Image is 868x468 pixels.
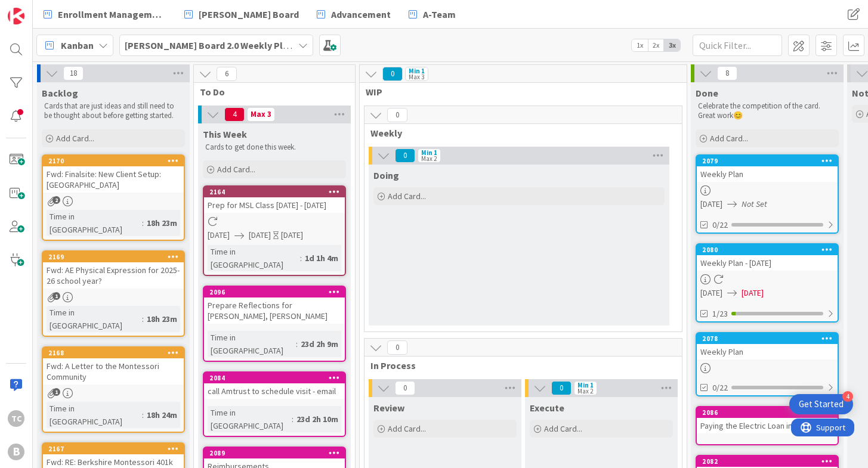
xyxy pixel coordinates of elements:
[203,128,247,140] span: This Week
[58,7,166,21] span: Enrollment Management
[310,4,398,25] a: Advancement
[36,4,174,25] a: Enrollment Management
[43,156,184,193] div: 2170Fwd: Finalsite: New Client Setup: [GEOGRAPHIC_DATA]
[421,156,437,162] div: Max 2
[25,2,54,16] span: Support
[204,448,345,458] div: 2089
[712,219,728,231] span: 0/22
[373,169,399,181] span: Doing
[697,418,838,433] div: Paying the Electric Loan in full?
[799,398,844,410] div: Get Started
[696,332,839,396] a: 2078Weekly Plan0/22
[697,244,838,255] div: 2080
[423,7,456,21] span: A-Team
[52,292,60,300] span: 1
[208,331,296,357] div: Time in [GEOGRAPHIC_DATA]
[43,348,184,385] div: 2168Fwd: A Letter to the Montessori Community
[43,252,184,262] div: 2169
[42,346,185,433] a: 2168Fwd: A Letter to the Montessori CommunityTime in [GEOGRAPHIC_DATA]:18h 24m
[43,444,184,454] div: 2167
[742,287,764,299] span: [DATE]
[204,287,345,324] div: 2096Prepare Reflections for [PERSON_NAME], [PERSON_NAME]
[693,35,782,56] input: Quick Filter...
[142,216,144,230] span: :
[47,210,142,236] div: Time in [GEOGRAPHIC_DATA]
[530,402,564,414] span: Execute
[388,191,426,202] span: Add Card...
[302,252,341,265] div: 1d 1h 4m
[366,86,672,98] span: WIP
[43,252,184,289] div: 2169Fwd: AE Physical Expression for 2025-26 school year?
[8,410,24,427] div: TC
[47,306,142,332] div: Time in [GEOGRAPHIC_DATA]
[43,156,184,166] div: 2170
[63,66,84,80] span: 18
[8,8,24,24] img: Visit kanbanzone.com
[42,154,185,241] a: 2170Fwd: Finalsite: New Client Setup: [GEOGRAPHIC_DATA]Time in [GEOGRAPHIC_DATA]:18h 23m
[712,382,728,394] span: 0/22
[702,157,838,165] div: 2079
[204,297,345,324] div: Prepare Reflections for [PERSON_NAME], [PERSON_NAME]
[697,344,838,359] div: Weekly Plan
[205,142,344,152] p: Cards to get done this week.
[702,457,838,466] div: 2082
[421,150,437,156] div: Min 1
[61,38,94,52] span: Kanban
[52,388,60,396] span: 1
[203,286,346,362] a: 2096Prepare Reflections for [PERSON_NAME], [PERSON_NAME]Time in [GEOGRAPHIC_DATA]:23d 2h 9m
[698,101,836,121] p: Celebrate the competition of the card. Great work
[42,250,185,337] a: 2169Fwd: AE Physical Expression for 2025-26 school year?Time in [GEOGRAPHIC_DATA]:18h 23m
[387,108,407,122] span: 0
[144,408,180,421] div: 18h 24m
[373,402,404,414] span: Review
[203,185,346,276] a: 2164Prep for MSL Class [DATE] - [DATE][DATE][DATE][DATE]Time in [GEOGRAPHIC_DATA]:1d 1h 4m
[209,188,345,196] div: 2164
[388,423,426,434] span: Add Card...
[697,166,838,182] div: Weekly Plan
[395,381,415,395] span: 0
[217,164,255,175] span: Add Card...
[294,413,341,426] div: 23d 2h 10m
[544,423,582,434] span: Add Card...
[144,216,180,230] div: 18h 23m
[696,406,839,445] a: 2086Paying the Electric Loan in full?
[209,374,345,382] div: 2084
[209,288,345,296] div: 2096
[200,86,340,98] span: To Do
[370,359,667,371] span: In Process
[382,67,403,81] span: 0
[697,333,838,344] div: 2078
[697,456,838,467] div: 2082
[697,156,838,182] div: 2079Weekly Plan
[632,39,648,51] span: 1x
[702,408,838,417] div: 2086
[401,4,463,25] a: A-Team
[409,68,425,74] div: Min 1
[204,187,345,197] div: 2164
[52,196,60,204] span: 2
[789,394,853,414] div: Open Get Started checklist, remaining modules: 4
[203,371,346,437] a: 2084call Amtrust to schedule visit - emailTime in [GEOGRAPHIC_DATA]:23d 2h 10m
[292,413,294,426] span: :
[702,246,838,254] div: 2080
[717,66,737,80] span: 8
[370,127,667,139] span: Weekly
[712,308,728,320] span: 1/23
[331,7,391,21] span: Advancement
[697,156,838,166] div: 2079
[43,348,184,358] div: 2168
[208,229,230,241] span: [DATE]
[44,101,183,121] p: Cards that are just ideas and still need to be thought about before getting started.
[664,39,680,51] span: 3x
[208,406,292,432] div: Time in [GEOGRAPHIC_DATA]
[710,133,748,144] span: Add Card...
[697,407,838,418] div: 2086
[696,243,839,323] a: 2080Weekly Plan - [DATE][DATE][DATE]1/23
[177,4,306,25] a: [PERSON_NAME] Board
[48,445,184,453] div: 2167
[43,166,184,193] div: Fwd: Finalsite: New Client Setup: [GEOGRAPHIC_DATA]
[387,340,407,355] span: 0
[224,107,245,122] span: 4
[702,334,838,343] div: 2078
[733,110,743,120] span: 😊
